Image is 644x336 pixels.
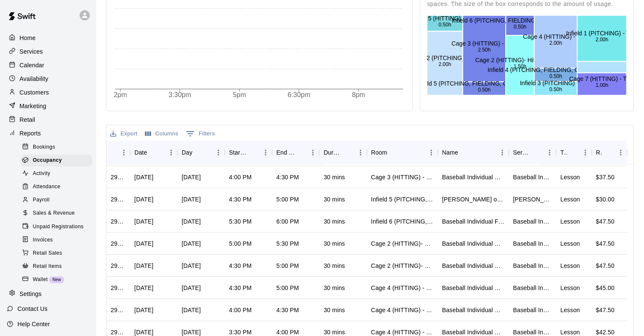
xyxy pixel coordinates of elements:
div: Type [560,141,567,164]
a: Settings [7,287,89,300]
div: Friday [182,217,201,226]
span: Sales & Revenue [33,209,75,218]
button: Sort [295,146,306,158]
div: Baseball Individual HITTING - 30 minutes [513,239,552,248]
tspan: 5pm [233,92,246,99]
div: Retail [7,113,89,126]
button: Export [108,127,140,141]
div: Baseball Individual HITTING - 30 minutes [513,306,552,314]
div: 30 mins [323,239,345,248]
text: 2.00h [438,61,451,67]
div: 2968739 [111,239,126,248]
div: 2969032 [111,173,126,181]
text: 2.50h [478,47,491,53]
text: 0.50h [514,24,527,30]
div: 2968721 [111,306,126,314]
button: Sort [192,146,204,158]
div: Leeann V. or Maddie P. - Softball HITTING - 30 minutes [513,195,552,204]
text: Infield 3 (PITCHING) - TBK [520,80,592,86]
p: Contact Us [17,304,48,313]
button: Show filters [184,127,217,141]
div: 2968742 [111,217,126,226]
text: Cage 7 (HITTING) - TBK [569,75,635,82]
p: Help Center [17,320,50,328]
div: Lesson [560,195,580,204]
text: 0.50h [478,87,491,93]
a: Customers [7,86,89,99]
button: Sort [147,146,159,158]
div: Sales & Revenue [20,207,92,219]
div: Baseball Individual HITTING - 30 minutes [513,173,552,181]
a: Sales & Revenue [20,207,96,220]
a: Marketing [7,100,89,112]
div: WalletNew [20,274,92,286]
div: 10/10/2025 [135,239,154,248]
div: 2968995 [111,195,126,204]
text: 1.00h [595,82,608,88]
p: Customers [20,88,49,97]
p: Reports [20,129,41,138]
div: Friday [182,239,201,248]
div: 10/10/2025 [135,306,154,314]
div: 10/10/2025 [135,217,154,226]
div: $45.00 [596,284,615,292]
div: Payroll [20,194,92,206]
button: Menu [306,146,319,159]
text: Cage 5 (HITTING) - TBK [412,15,478,22]
div: Cage 2 (HITTING)- Hit Trax - TBK [371,261,434,270]
span: Invoices [33,236,53,244]
div: Baseball Individual HITTING - 30 minutes [442,284,504,292]
span: Activity [33,169,50,178]
div: Baseball Individual HITTING - 30 minutes [513,261,552,270]
div: Type [556,141,591,164]
div: Friday [182,173,201,181]
div: Revenue [596,141,602,164]
div: 4:00 PM [229,306,252,314]
a: Calendar [7,59,89,72]
text: Infield 2 (PITCHING) - TBK [409,55,481,61]
div: Lesson [560,239,580,248]
div: 6:00 PM [276,217,299,226]
div: $47.50 [596,217,615,226]
div: Duration [319,141,366,164]
text: 1.50h [514,63,527,69]
div: Baseball Individual HITTING - 30 minutes [442,306,504,314]
text: 0.50h [549,86,562,92]
tspan: 3:30pm [169,92,191,99]
button: Menu [425,146,438,159]
div: Date [130,141,177,164]
button: Menu [543,146,556,159]
button: Menu [614,146,627,159]
div: 30 mins [323,217,345,226]
div: 10/10/2025 [135,261,154,270]
a: Payroll [20,194,96,207]
p: Home [20,34,36,42]
button: Sort [111,146,123,158]
button: Menu [117,146,130,159]
div: $47.50 [596,306,615,314]
a: Activity [20,167,96,181]
div: Start Time [229,141,247,164]
div: Lesson [560,306,580,314]
div: Occupancy [20,155,92,167]
div: Retail Items [20,261,92,273]
div: Leeann V. or Maddie P. - Softball HITTING - 30 minutes [442,195,504,204]
div: 10/10/2025 [135,284,154,292]
text: 2.00h [549,40,562,46]
button: Menu [165,146,177,159]
tspan: 8pm [352,92,365,99]
a: Invoices [20,233,96,247]
text: Cage 2 (HITTING)- Hit Trax - TBK [475,57,565,63]
a: Services [7,45,89,58]
div: 5:30 PM [229,217,252,226]
div: Lesson [560,284,580,292]
a: Reports [7,127,89,140]
p: Calendar [20,61,44,69]
div: Cage 4 (HITTING) - TBK [371,306,434,314]
div: $47.50 [596,261,615,270]
button: Sort [387,146,399,158]
div: Lesson [560,261,580,270]
div: Baseball Individual HITTING - 30 minutes [442,261,504,270]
